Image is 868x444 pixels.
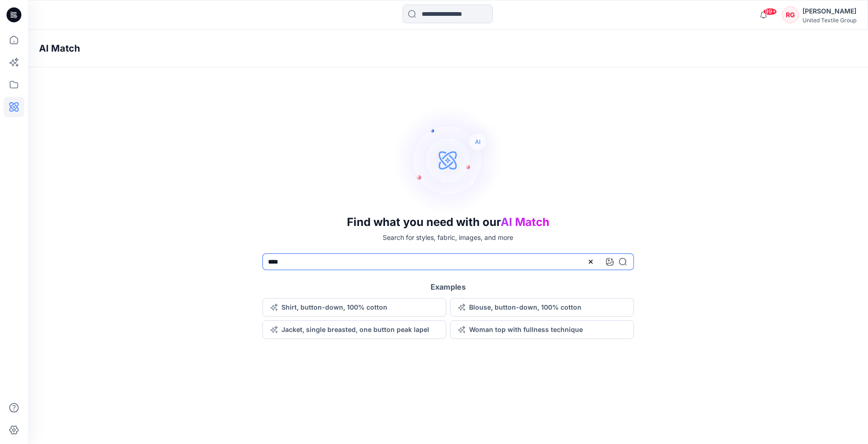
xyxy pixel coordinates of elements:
span: 99+ [763,8,777,15]
img: AI Search [392,104,504,216]
button: Woman top with fullness technique [450,320,634,339]
button: Jacket, single breasted, one button peak lapel [262,320,446,339]
div: [PERSON_NAME] [803,6,856,17]
span: AI Match [501,215,549,229]
h3: Find what you need with our [347,216,549,229]
h4: AI Match [39,43,80,54]
p: Search for styles, fabric, images, and more [383,232,513,242]
div: United Textile Group [803,17,856,24]
button: Blouse, button-down, 100% cotton [450,298,634,317]
div: RG [782,7,799,23]
button: Shirt, button-down, 100% cotton [262,298,446,317]
h5: Examples [431,281,466,292]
